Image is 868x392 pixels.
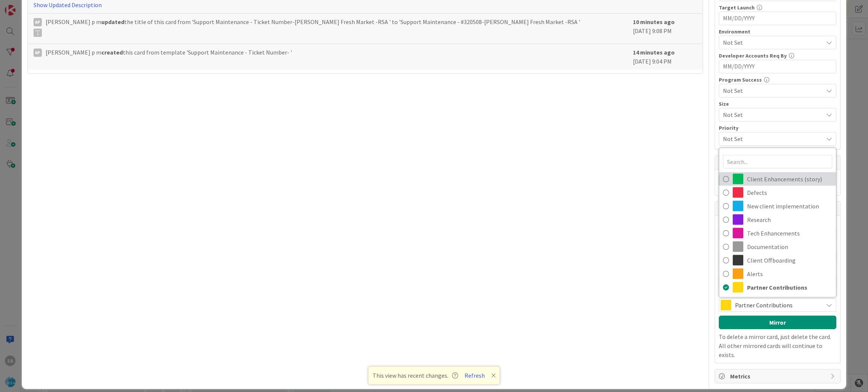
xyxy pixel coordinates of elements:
span: Defects [747,187,832,198]
div: Environment [719,29,836,34]
a: Defects [719,186,836,199]
a: Research [719,213,836,226]
span: Client Enhancements (story) [747,173,832,185]
a: Client Offboarding [719,254,836,267]
span: Partner Contributions [747,282,832,293]
span: Not Set [723,109,819,120]
div: Program Success [719,77,836,82]
span: [PERSON_NAME] p m the title of this card from 'Support Maintenance - Ticket Number-[PERSON_NAME] ... [46,17,580,37]
div: Ap [34,18,42,26]
span: Not Set [723,38,823,47]
a: Client Enhancements (story) [719,172,836,186]
b: 10 minutes ago [633,18,675,26]
div: [DATE] 9:08 PM [633,17,697,40]
span: Research [747,214,832,225]
span: Partner Contributions [735,300,819,310]
input: MM/DD/YYYY [723,12,832,25]
b: updated [101,18,124,26]
span: Metrics [730,372,827,381]
a: Show Updated Description [34,1,102,9]
a: Documentation [719,240,836,254]
button: Mirror [719,316,836,329]
b: 14 minutes ago [633,49,675,56]
a: New client implementation [719,199,836,213]
div: [DATE] 9:04 PM [633,48,697,66]
input: MM/DD/YYYY [723,60,832,73]
b: created [101,49,123,56]
span: Label [719,292,732,297]
span: Tech Enhancements [747,228,832,239]
span: Client Offboarding [747,255,832,266]
a: Tech Enhancements [719,226,836,240]
span: This view has recent changes. [373,371,458,380]
a: Partner Contributions [719,281,836,294]
span: Documentation [747,241,832,252]
div: Target Launch [719,5,836,10]
div: Size [719,101,836,106]
span: [PERSON_NAME] p m this card from template 'Support Maintenance - Ticket Number- ' [46,48,292,57]
p: To delete a mirror card, just delete the card. All other mirrored cards will continue to exists. [719,332,836,359]
div: Ap [34,49,42,57]
div: Developer Accounts Req By [719,53,836,58]
button: Refresh [462,371,487,380]
div: Priority [719,125,836,131]
span: Not Set [723,86,823,95]
a: Alerts [719,267,836,281]
span: Alerts [747,268,832,280]
span: Not Set [723,134,819,144]
input: Search... [723,155,832,169]
span: New client implementation [747,201,832,212]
